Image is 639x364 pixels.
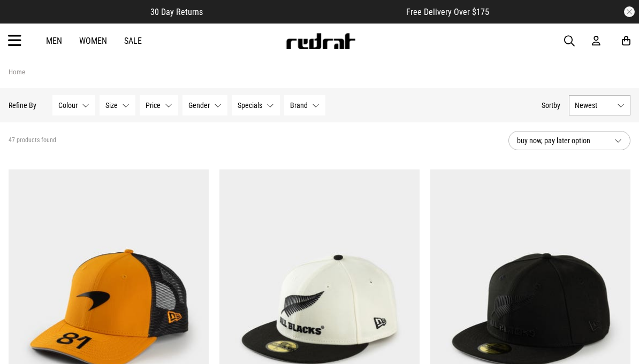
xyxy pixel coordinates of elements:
span: Size [105,101,118,110]
button: Colour [52,95,95,115]
span: Colour [58,101,78,110]
span: buy now, pay later option [517,134,606,147]
span: Brand [290,101,308,110]
a: Sale [124,36,142,46]
span: by [553,101,560,110]
span: 47 products found [9,136,56,145]
button: Price [140,95,178,115]
a: Home [9,68,25,76]
a: Women [79,36,107,46]
span: Specials [238,101,262,110]
span: Newest [575,101,613,110]
button: Brand [284,95,325,115]
span: 30 Day Returns [150,7,203,17]
button: Specials [232,95,280,115]
img: Redrat logo [285,33,356,49]
a: Men [46,36,62,46]
button: Newest [569,95,630,115]
button: Gender [182,95,227,115]
span: Price [146,101,161,110]
button: buy now, pay later option [508,131,630,150]
button: Size [100,95,135,115]
p: Refine By [9,101,36,110]
span: Gender [188,101,210,110]
span: Free Delivery Over $175 [406,7,489,17]
button: Sortby [542,99,560,112]
iframe: Customer reviews powered by Trustpilot [224,6,385,17]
